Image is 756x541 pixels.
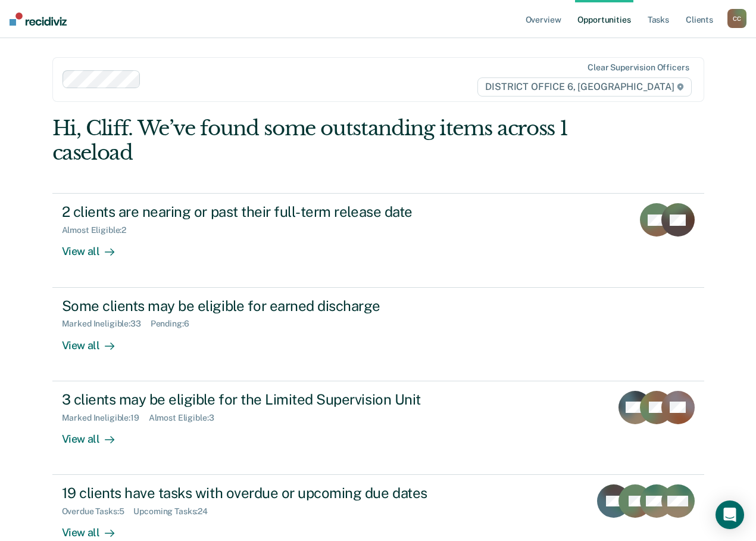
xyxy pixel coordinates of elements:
[62,203,480,220] div: 2 clients are nearing or past their full-term release date
[52,288,704,381] a: Some clients may be eligible for earned dischargeMarked Ineligible:33Pending:6View all
[477,77,691,97] span: DISTRICT OFFICE 6, [GEOGRAPHIC_DATA]
[149,413,224,423] div: Almost Eligible : 3
[52,381,704,475] a: 3 clients may be eligible for the Limited Supervision UnitMarked Ineligible:19Almost Eligible:3Vi...
[52,193,704,287] a: 2 clients are nearing or past their full-term release dateAlmost Eligible:2View all
[62,297,480,315] div: Some clients may be eligible for earned discharge
[62,329,129,352] div: View all
[62,391,480,408] div: 3 clients may be eligible for the Limited Supervision Unit
[62,225,136,235] div: Almost Eligible : 2
[62,319,151,329] div: Marked Ineligible : 33
[62,484,480,502] div: 19 clients have tasks with overdue or upcoming due dates
[62,422,129,446] div: View all
[133,506,217,517] div: Upcoming Tasks : 24
[716,500,744,529] div: Open Intercom Messenger
[10,13,67,26] img: Recidiviz
[588,63,689,73] div: Clear supervision officers
[62,517,129,540] div: View all
[151,319,199,329] div: Pending : 6
[52,116,574,165] div: Hi, Cliff. We’ve found some outstanding items across 1 caseload
[62,506,134,517] div: Overdue Tasks : 5
[727,9,746,28] button: CC
[62,413,149,423] div: Marked Ineligible : 19
[727,9,746,28] div: C C
[62,235,129,259] div: View all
